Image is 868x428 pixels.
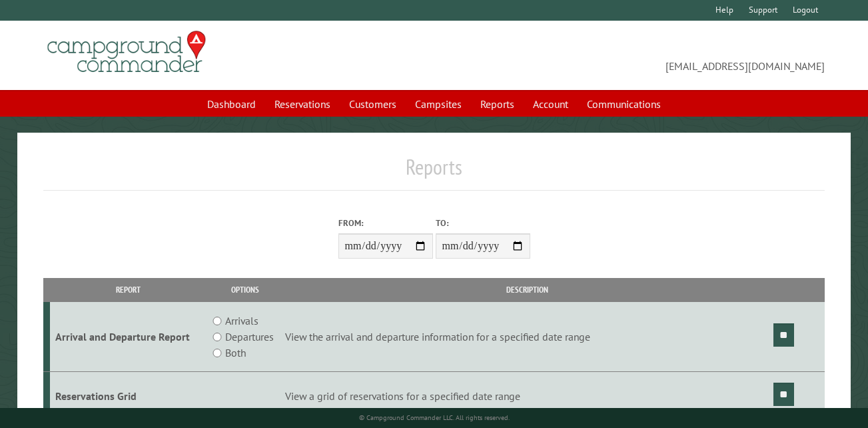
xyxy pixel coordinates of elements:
[283,372,771,421] td: View a grid of reservations for a specified date range
[338,217,433,229] label: From:
[434,37,825,74] span: [EMAIL_ADDRESS][DOMAIN_NAME]
[50,278,207,301] th: Report
[207,278,283,301] th: Options
[225,329,274,345] label: Departures
[525,91,576,117] a: Account
[43,26,210,78] img: Campground Commander
[436,217,530,229] label: To:
[341,91,404,117] a: Customers
[283,278,771,301] th: Description
[579,91,669,117] a: Communications
[266,91,338,117] a: Reservations
[199,91,264,117] a: Dashboard
[283,302,771,372] td: View the arrival and departure information for a specified date range
[407,91,470,117] a: Campsites
[225,345,246,361] label: Both
[50,372,207,421] td: Reservations Grid
[225,313,258,329] label: Arrivals
[359,413,510,422] small: © Campground Commander LLC. All rights reserved.
[43,154,825,191] h1: Reports
[50,302,207,372] td: Arrival and Departure Report
[472,91,522,117] a: Reports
